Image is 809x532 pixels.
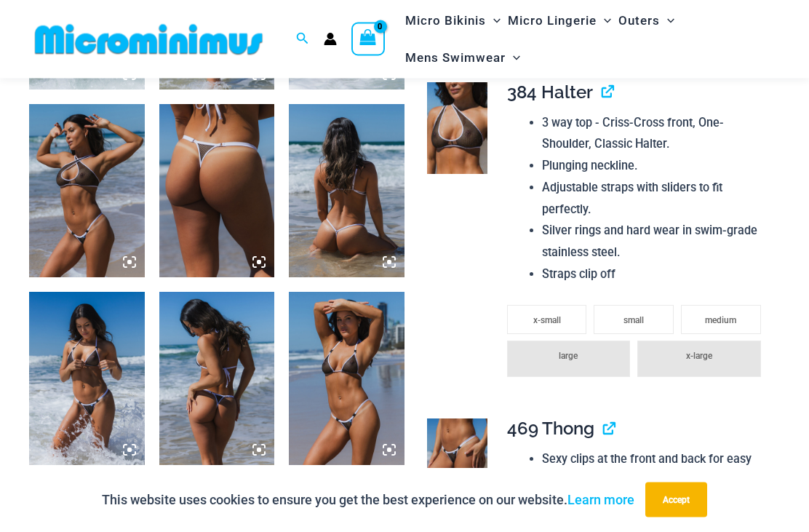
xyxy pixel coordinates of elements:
[351,23,385,56] a: View Shopping Cart, empty
[289,105,404,278] img: Tradewinds Ink and Ivory 384 Halter 453 Micro
[486,2,501,39] span: Menu Toggle
[405,2,486,39] span: Micro Bikinis
[506,39,520,76] span: Menu Toggle
[686,352,712,362] span: x-large
[102,489,634,511] p: This website uses cookies to ensure you get the best experience on our website.
[594,306,674,335] li: small
[29,105,145,278] img: Tradewinds Ink and Ivory 384 Halter 453 Micro
[567,492,634,507] a: Learn more
[542,178,768,221] li: Adjustable straps with sliders to fit perfectly.
[402,2,504,39] a: Micro BikinisMenu ToggleMenu Toggle
[542,449,768,492] li: Sexy clips at the front and back for easy take-off with just a few clicks!
[427,419,488,511] img: Tradewinds Ink and Ivory 469 Thong
[405,39,506,76] span: Mens Swimwear
[645,483,707,517] button: Accept
[533,316,561,326] span: x-small
[615,2,678,39] a: OutersMenu ToggleMenu Toggle
[618,2,660,39] span: Outers
[159,105,275,278] img: Tradewinds Ink and Ivory 469 Thong
[705,316,736,326] span: medium
[504,2,615,39] a: Micro LingerieMenu ToggleMenu Toggle
[427,83,488,175] img: Tradewinds Ink and Ivory 384 Halter
[681,306,761,335] li: medium
[29,23,268,56] img: MM SHOP LOGO FLAT
[637,341,761,378] li: x-large
[402,39,524,76] a: Mens SwimwearMenu ToggleMenu Toggle
[660,2,674,39] span: Menu Toggle
[289,293,404,466] img: Tradewinds Ink and Ivory 317 Tri Top 453 Micro
[542,156,768,178] li: Plunging neckline.
[296,31,309,49] a: Search icon link
[29,293,145,466] img: Tradewinds Ink and Ivory 317 Tri Top 469 Thong
[159,293,275,466] img: Tradewinds Ink and Ivory 317 Tri Top 469 Thong
[542,113,768,156] li: 3 way top - Criss-Cross front, One-Shoulder, Classic Halter.
[623,316,644,326] span: small
[559,352,578,362] span: large
[542,221,768,263] li: Silver rings and hard wear in swim-grade stainless steel.
[324,33,337,46] a: Account icon link
[508,2,597,39] span: Micro Lingerie
[507,418,594,440] span: 469 Thong
[597,2,611,39] span: Menu Toggle
[507,82,593,103] span: 384 Halter
[507,306,587,335] li: x-small
[542,264,768,286] li: Straps clip off
[507,341,631,378] li: large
